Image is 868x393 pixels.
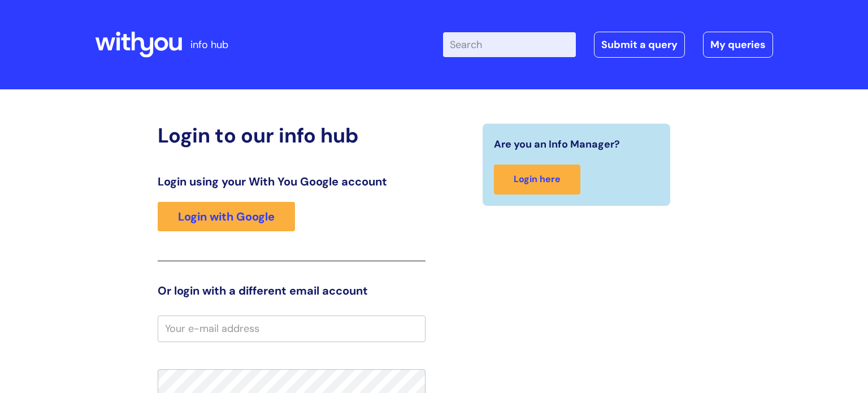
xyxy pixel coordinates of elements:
span: Are you an Info Manager? [494,135,620,153]
p: info hub [190,36,228,54]
input: Your e-mail address [158,316,426,342]
a: Submit a query [594,32,685,58]
h3: Login using your With You Google account [158,175,426,188]
input: Search [443,32,576,57]
a: Login here [494,165,580,195]
h3: Or login with a different email account [158,284,426,297]
a: My queries [703,32,773,58]
h2: Login to our info hub [158,123,426,148]
a: Login with Google [158,202,295,231]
